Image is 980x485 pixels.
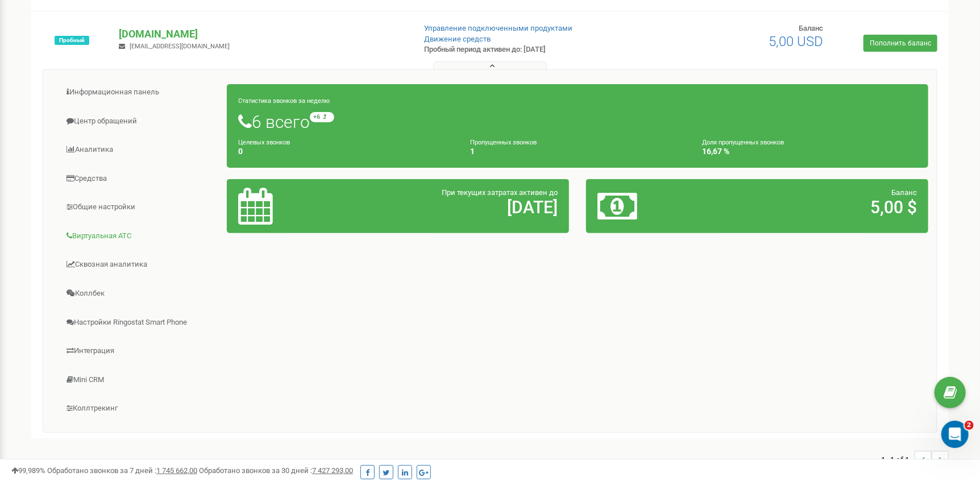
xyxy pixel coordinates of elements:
h2: 5,00 $ [709,198,917,217]
a: Mini CRM [52,366,227,394]
h4: 16,67 % [702,147,917,156]
u: 1 745 662,00 [156,466,197,475]
a: Центр обращений [52,107,227,135]
small: +6 [310,112,334,122]
span: Баланс [799,24,824,32]
a: Виртуальная АТС [52,222,227,250]
small: Пропущенных звонков [470,139,537,146]
span: 99,989% [11,466,45,475]
span: 2 [965,421,974,430]
small: Статистика звонков за неделю [238,97,330,105]
p: [DOMAIN_NAME] [119,27,406,42]
span: Пробный [55,36,89,45]
a: Сквозная аналитика [52,251,227,279]
span: 1 - 1 of 1 [881,451,915,468]
span: Баланс [891,188,917,197]
a: Общие настройки [52,193,227,221]
span: Обработано звонков за 30 дней : [199,466,353,475]
span: Обработано звонков за 7 дней : [47,466,197,475]
a: Коллтрекинг [52,395,227,422]
a: Управление подключенными продуктами [424,24,572,32]
span: [EMAIL_ADDRESS][DOMAIN_NAME] [130,43,230,50]
p: Пробный период активен до: [DATE] [424,44,635,55]
a: Пополнить баланс [863,35,937,52]
h4: 0 [238,147,453,156]
iframe: Intercom live chat [941,421,969,448]
nav: ... [881,440,949,479]
a: Аналитика [52,136,227,164]
h1: 6 всего [238,112,917,131]
span: При текущих затратах активен до [442,188,558,197]
a: Информационная панель [52,78,227,106]
h2: [DATE] [351,198,558,217]
u: 7 427 293,00 [312,466,353,475]
a: Движение средств [424,35,491,43]
h4: 1 [470,147,685,156]
small: Целевых звонков [238,139,290,146]
a: Интеграция [52,337,227,365]
a: Средства [52,165,227,193]
small: Доля пропущенных звонков [702,139,784,146]
a: Настройки Ringostat Smart Phone [52,309,227,337]
a: Коллбек [52,280,227,308]
span: 5,00 USD [769,34,824,49]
